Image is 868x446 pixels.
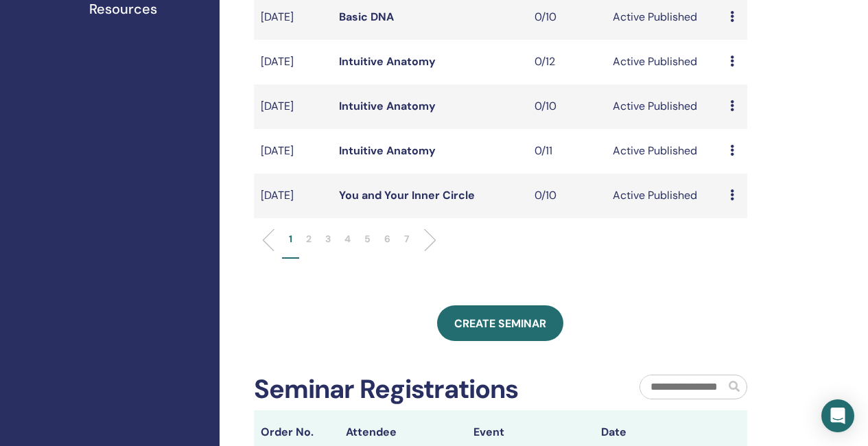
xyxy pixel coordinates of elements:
span: Create seminar [454,316,546,331]
h2: Seminar Registrations [254,374,518,406]
td: [DATE] [254,84,332,129]
td: Active Published [606,174,723,218]
a: Create seminar [437,305,563,341]
p: 5 [364,232,371,246]
p: 2 [306,232,312,246]
p: 4 [344,232,351,246]
p: 1 [289,232,292,246]
p: 7 [404,232,410,246]
td: [DATE] [254,129,332,174]
td: [DATE] [254,174,332,218]
p: 6 [384,232,390,246]
div: Open Intercom Messenger [821,399,854,432]
td: Active Published [606,84,723,129]
td: 0/10 [528,174,606,218]
a: Basic DNA [339,10,394,24]
a: Intuitive Anatomy [339,54,436,69]
td: [DATE] [254,40,332,84]
a: Intuitive Anatomy [339,99,436,113]
td: 0/11 [528,129,606,174]
a: Intuitive Anatomy [339,143,436,158]
td: Active Published [606,40,723,84]
td: 0/10 [528,84,606,129]
p: 3 [325,232,331,246]
td: 0/12 [528,40,606,84]
a: You and Your Inner Circle [339,188,475,202]
td: Active Published [606,129,723,174]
